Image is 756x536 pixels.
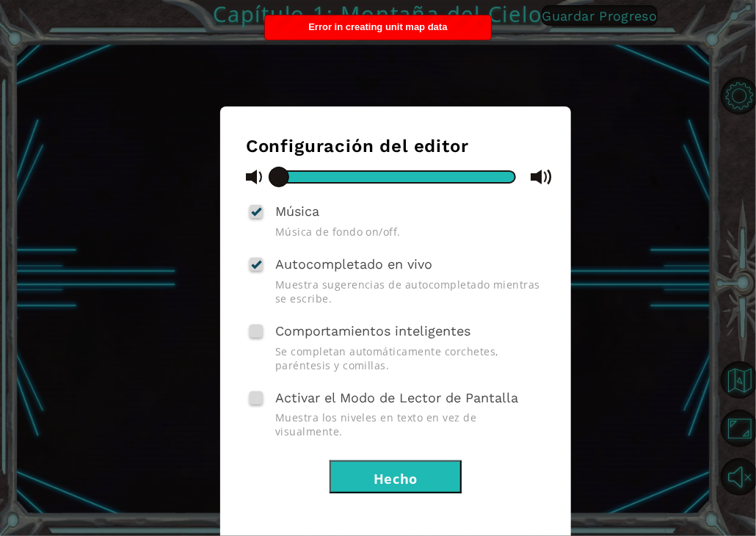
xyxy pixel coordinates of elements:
[275,344,545,372] span: Se completan automáticamente corchetes, paréntesis y comillas.
[246,136,545,156] h3: Configuración del editor
[275,410,545,438] span: Muestra los niveles en texto en vez de visualmente.
[275,278,545,305] span: Muestra sugerencias de autocompletado mientras se escribe.
[275,323,470,338] span: Comportamientos inteligentes
[275,256,432,272] span: Autocompletado en vivo
[330,460,462,493] button: Hecho
[275,225,545,239] span: Música de fondo on/off.
[275,390,518,405] span: Activar el Modo de Lector de Pantalla
[275,203,319,219] span: Música
[308,21,447,32] span: Error in creating unit map data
